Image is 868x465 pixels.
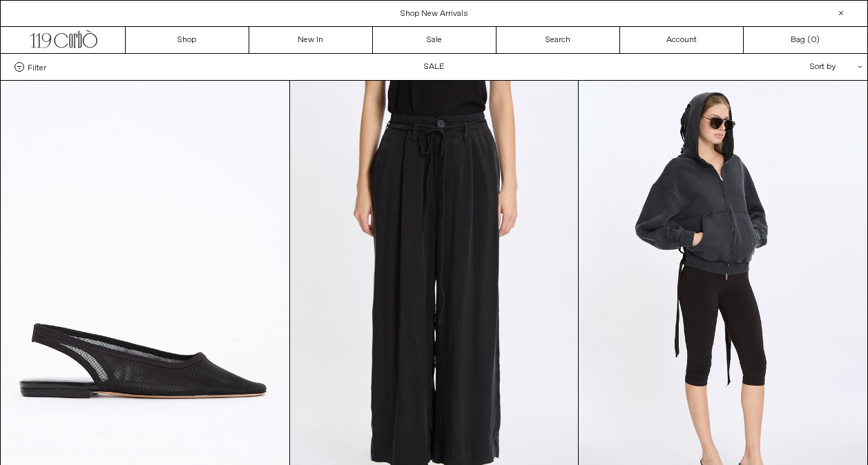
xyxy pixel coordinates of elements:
a: New In [249,27,373,53]
div: Sort by [729,54,853,80]
a: Shop [126,27,249,53]
span: ) [811,34,820,46]
span: 0 [811,34,816,46]
a: Sale [373,27,496,53]
a: Bag () [744,27,867,53]
span: Filter [28,62,46,72]
a: Shop New Arrivals [401,8,468,19]
a: Search [496,27,620,53]
a: Account [620,27,744,53]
